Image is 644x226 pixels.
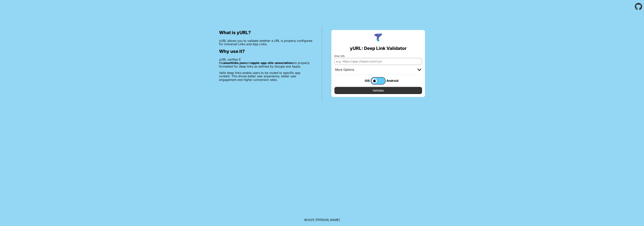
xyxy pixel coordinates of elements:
[304,214,340,226] footer: ©
[219,71,312,81] p: Valid deep links enable users to be routed to specific app content. This drives better user exper...
[219,58,312,68] p: yURL verifies if the and are properly formatted for deep links as defined by Google and Apple.
[219,49,312,54] h2: Why use it?
[251,61,292,65] b: apple-app-site-association
[334,55,422,57] label: Enter URL
[356,78,371,83] div: iOS
[223,61,246,65] b: assetlinks.json
[335,68,354,72] div: More Options
[219,39,312,46] p: yURL allows you to validate whether a URL is properly configured for Universal Links and App Links.
[334,87,422,94] input: Validate
[373,33,383,43] img: yURL Logo
[417,69,421,71] img: chevron
[334,58,422,65] input: e.g. https://app.chayev.com/xyx
[307,218,315,222] span: 2025
[219,30,312,35] h2: What is yURL?
[315,218,340,222] a: Michael Ibragimchayev's Personal Site
[350,46,407,51] h2: yURL: Deep Link Validator
[386,78,401,83] div: Android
